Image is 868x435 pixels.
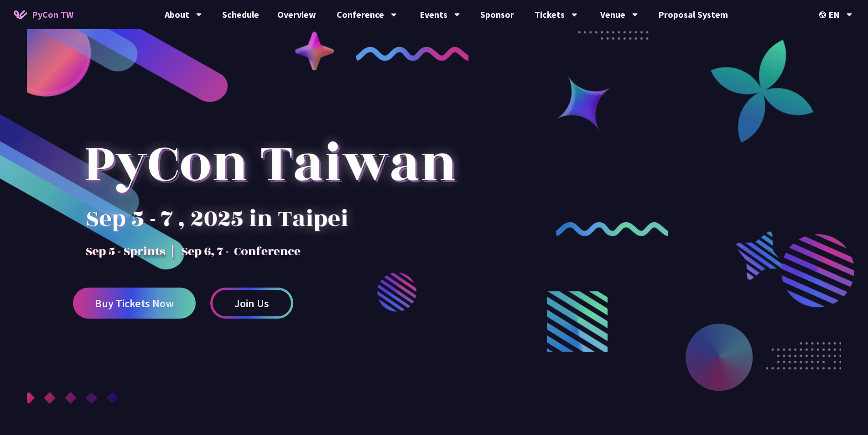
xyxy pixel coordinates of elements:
[95,298,174,309] span: Buy Tickets Now
[356,47,468,61] img: curly-1.ebdbada.png
[234,298,269,309] span: Join Us
[73,288,196,319] a: Buy Tickets Now
[5,3,83,26] a: PyCon TW
[210,288,293,319] a: Join Us
[819,11,828,18] img: Locale Icon
[556,222,668,236] img: curly-2.e802c9f.png
[32,8,73,21] span: PyCon TW
[14,10,27,19] img: Home icon of PyCon TW 2025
